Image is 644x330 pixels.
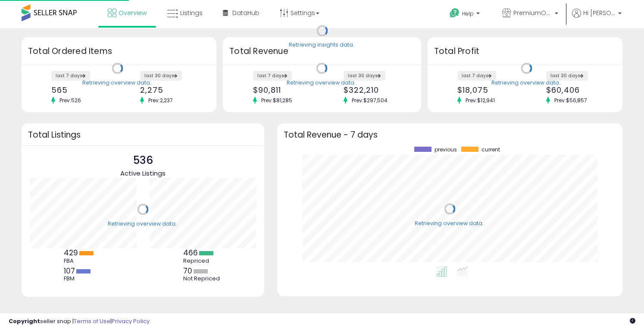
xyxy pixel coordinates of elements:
[119,9,147,17] span: Overview
[9,317,40,325] strong: Copyright
[287,79,357,87] div: Retrieving overview data..
[82,79,153,87] div: Retrieving overview data..
[112,317,150,325] a: Privacy Policy
[513,9,552,17] span: PremiumOutdoorGrills
[9,317,150,326] div: seller snap | |
[415,220,485,227] div: Retrieving overview data..
[449,8,460,19] i: Get Help
[443,1,488,28] a: Help
[583,9,616,17] span: Hi [PERSON_NAME]
[462,10,474,17] span: Help
[232,9,259,17] span: DataHub
[180,9,203,17] span: Listings
[572,9,622,28] a: Hi [PERSON_NAME]
[491,79,562,87] div: Retrieving overview data..
[74,317,110,325] a: Terms of Use
[108,220,178,228] div: Retrieving overview data..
